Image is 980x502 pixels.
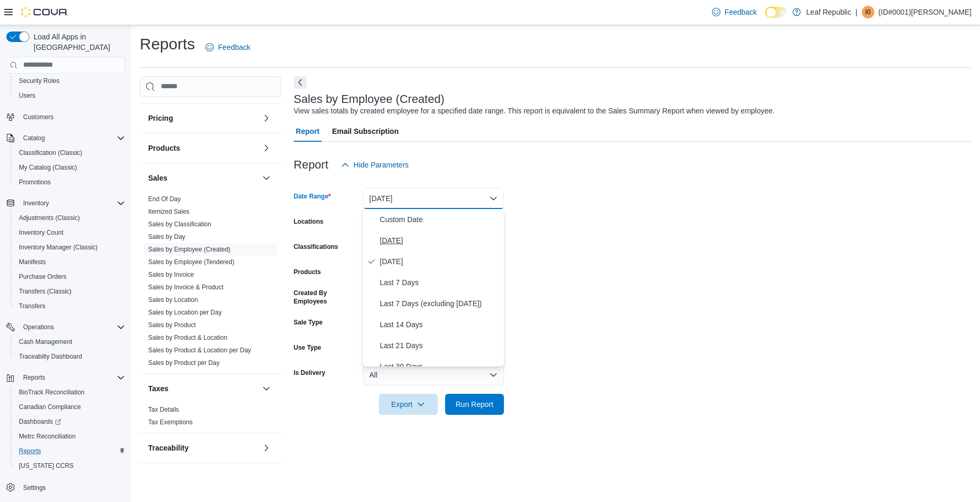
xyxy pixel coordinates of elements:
[19,110,125,123] span: Customers
[806,6,851,18] p: Leaf Republic
[148,284,223,291] a: Sales by Invoice & Product
[11,240,129,255] button: Inventory Manager (Classic)
[11,299,129,313] button: Transfers
[294,159,328,171] h3: Report
[11,269,129,284] button: Purchase Orders
[865,6,871,18] span: I0
[148,258,234,266] a: Sales by Employee (Tendered)
[148,296,198,304] span: Sales by Location
[15,161,81,174] a: My Catalog (Classic)
[148,113,258,123] button: Pricing
[19,132,49,144] button: Catalog
[148,308,222,317] span: Sales by Location per Day
[148,245,231,254] span: Sales by Employee (Created)
[19,371,125,384] span: Reports
[148,173,258,183] button: Sales
[148,359,220,367] a: Sales by Product per Day
[294,369,325,377] label: Is Delivery
[148,143,258,153] button: Products
[148,346,251,354] span: Sales by Product & Location per Day
[148,405,179,414] span: Tax Details
[11,400,129,414] button: Canadian Compliance
[148,443,189,453] h3: Traceability
[2,196,129,211] button: Inventory
[19,432,76,441] span: Metrc Reconciliation
[15,415,65,428] a: Dashboards
[11,444,129,458] button: Reports
[15,430,80,443] a: Metrc Reconciliation
[15,89,39,102] a: Users
[148,321,196,329] span: Sales by Product
[148,283,223,291] span: Sales by Invoice & Product
[11,255,129,269] button: Manifests
[380,297,500,310] span: Last 7 Days (excluding [DATE])
[148,418,193,426] span: Tax Exemptions
[148,321,196,329] a: Sales by Product
[456,399,493,410] span: Run Report
[380,276,500,289] span: Last 7 Days
[260,442,273,454] button: Traceability
[765,7,787,18] input: Dark Mode
[380,360,500,373] span: Last 30 Days
[11,334,129,349] button: Cash Management
[140,403,281,433] div: Taxes
[19,447,41,455] span: Reports
[379,394,438,415] button: Export
[15,415,125,428] span: Dashboards
[19,149,82,157] span: Classification (Classic)
[11,385,129,400] button: BioTrack Reconciliation
[23,484,46,492] span: Settings
[380,255,500,268] span: [DATE]
[148,208,190,215] a: Itemized Sales
[148,309,222,316] a: Sales by Location per Day
[380,213,500,226] span: Custom Date
[380,339,500,352] span: Last 21 Days
[148,233,185,241] span: Sales by Day
[19,197,125,210] span: Inventory
[148,270,194,279] span: Sales by Invoice
[140,193,281,373] div: Sales
[15,336,76,348] a: Cash Management
[855,6,858,18] p: |
[15,300,49,312] a: Transfers
[148,113,173,123] h3: Pricing
[148,383,169,394] h3: Taxes
[725,7,757,17] span: Feedback
[11,349,129,364] button: Traceabilty Dashboard
[11,160,129,175] button: My Catalog (Classic)
[354,160,409,170] span: Hide Parameters
[148,195,181,203] span: End Of Day
[363,364,504,385] button: All
[148,271,194,278] a: Sales by Invoice
[15,270,125,283] span: Purchase Orders
[201,37,254,58] a: Feedback
[15,350,125,363] span: Traceabilty Dashboard
[294,318,323,327] label: Sale Type
[19,163,77,172] span: My Catalog (Classic)
[19,417,61,426] span: Dashboards
[2,320,129,334] button: Operations
[19,243,98,252] span: Inventory Manager (Classic)
[148,258,234,266] span: Sales by Employee (Tendered)
[15,226,68,239] a: Inventory Count
[23,199,49,207] span: Inventory
[148,334,228,341] a: Sales by Product & Location
[2,109,129,124] button: Customers
[294,268,321,276] label: Products
[2,370,129,385] button: Reports
[296,121,319,142] span: Report
[148,207,190,216] span: Itemized Sales
[148,419,193,426] a: Tax Exemptions
[19,178,51,186] span: Promotions
[337,154,413,175] button: Hide Parameters
[218,42,250,53] span: Feedback
[19,462,74,470] span: [US_STATE] CCRS
[15,226,125,239] span: Inventory Count
[15,89,125,102] span: Users
[15,386,125,399] span: BioTrack Reconciliation
[23,373,45,382] span: Reports
[148,443,258,453] button: Traceability
[15,430,125,443] span: Metrc Reconciliation
[19,338,72,346] span: Cash Management
[15,147,87,159] a: Classification (Classic)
